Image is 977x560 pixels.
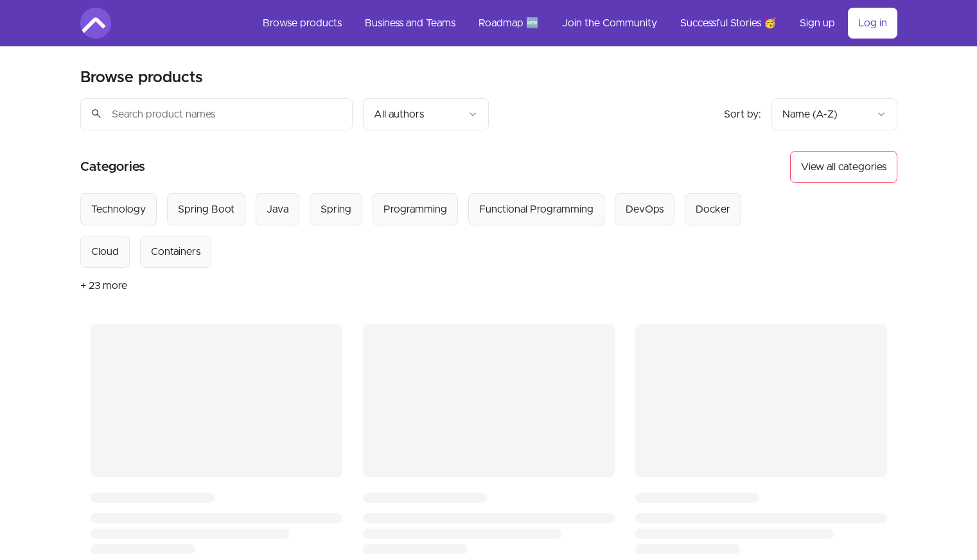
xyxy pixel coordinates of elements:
div: Spring [321,202,351,217]
div: Spring Boot [178,202,234,217]
img: Amigoscode logo [80,8,111,39]
span: search [91,105,102,123]
nav: Main [252,8,897,39]
div: Containers [151,244,200,259]
div: Docker [696,202,730,217]
button: + 23 more [80,268,127,304]
div: Programming [383,202,447,217]
div: Technology [91,202,146,217]
a: Join the Community [552,8,667,39]
span: Sort by: [724,109,761,119]
input: Search product names [80,98,353,130]
a: Browse products [252,8,352,39]
a: Successful Stories 🥳 [670,8,787,39]
a: Log in [848,8,897,39]
a: Business and Teams [355,8,466,39]
a: Sign up [789,8,845,39]
a: Roadmap 🆕 [468,8,549,39]
div: Functional Programming [479,202,594,217]
div: DevOps [626,202,664,217]
button: Filter by author [363,98,489,130]
div: Cloud [91,244,119,259]
div: Java [267,202,288,217]
h2: Browse products [80,67,203,88]
button: View all categories [790,151,897,183]
h2: Categories [80,151,145,183]
button: Product sort options [771,98,897,130]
